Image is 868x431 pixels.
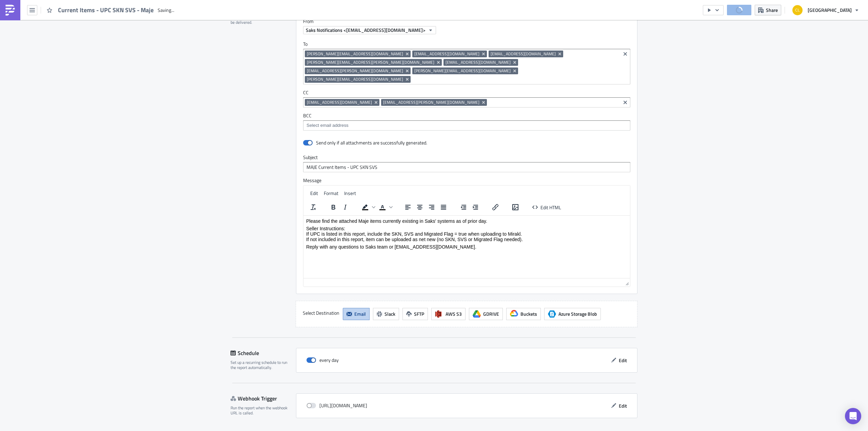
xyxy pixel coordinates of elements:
[405,51,411,57] button: Remove Tag
[436,59,442,66] button: Remove Tag
[58,6,154,14] span: Current Items - UPC SKN SVS - Maje
[792,4,803,16] img: Avatar
[481,51,487,57] button: Remove Tag
[619,402,627,409] span: Edit
[307,100,372,105] span: [EMAIL_ADDRESS][DOMAIN_NAME]
[608,400,630,411] button: Edit
[540,203,561,211] span: Edit HTML
[307,60,434,65] span: [PERSON_NAME][EMAIL_ADDRESS][PERSON_NAME][DOMAIN_NAME]
[306,26,426,34] span: Saks Notifications <[EMAIL_ADDRESS][DOMAIN_NAME]>
[303,154,630,160] label: Subject
[458,202,469,212] button: Decrease indent
[307,51,403,57] span: [PERSON_NAME][EMAIL_ADDRESS][DOMAIN_NAME]
[384,310,395,317] span: Slack
[373,99,379,106] button: Remove Tag
[231,348,296,358] div: Schedule
[544,308,601,320] button: Azure Storage BlobAzure Storage Blob
[307,77,403,82] span: [PERSON_NAME][EMAIL_ADDRESS][DOMAIN_NAME]
[491,51,556,57] span: [EMAIL_ADDRESS][DOMAIN_NAME]
[339,202,351,212] button: Italic
[303,41,630,47] label: To
[303,26,436,34] button: Saks Notifications <[EMAIL_ADDRESS][DOMAIN_NAME]>
[530,202,564,212] button: Edit HTML
[344,190,356,197] span: Insert
[231,405,292,416] div: Run the report when the webhook URL is called.
[548,310,556,318] span: Azure Storage Blob
[470,202,481,212] button: Increase indent
[446,310,462,317] span: AWS S3
[383,100,479,105] span: [EMAIL_ADDRESS][PERSON_NAME][DOMAIN_NAME]
[354,310,366,317] span: Email
[557,51,563,57] button: Remove Tag
[481,99,487,106] button: Remove Tag
[307,355,339,365] div: every day
[469,308,503,320] button: GDRIVE
[324,190,338,197] span: Format
[510,202,521,212] button: Insert/edit image
[446,60,511,65] span: [EMAIL_ADDRESS][DOMAIN_NAME]
[426,202,437,212] button: Align right
[414,202,426,212] button: Align center
[520,310,537,317] span: Buckets
[405,76,411,83] button: Remove Tag
[307,68,403,74] span: [EMAIL_ADDRESS][PERSON_NAME][DOMAIN_NAME]
[377,202,394,212] div: Text color
[619,357,627,364] span: Edit
[402,308,428,320] button: SFTP
[303,216,630,278] iframe: Rich Text Area
[158,7,174,13] span: Saving...
[755,5,781,15] button: Share
[608,355,630,366] button: Edit
[303,308,339,318] label: Select Destination
[621,50,629,58] button: Clear selected items
[438,202,449,212] button: Justify
[359,202,376,212] div: Background color
[307,400,367,411] div: [URL][DOMAIN_NAME]
[231,393,296,404] div: Webhook Trigger
[808,6,852,14] span: [GEOGRAPHIC_DATA]
[343,308,370,320] button: Email
[310,190,318,197] span: Edit
[231,360,292,370] div: Set up a recurring schedule to run the report automatically.
[305,122,628,129] input: Select em ail add ress
[405,67,411,74] button: Remove Tag
[483,310,499,317] span: GDRIVE
[512,67,518,74] button: Remove Tag
[414,68,511,74] span: [PERSON_NAME][EMAIL_ADDRESS][DOMAIN_NAME]
[621,98,629,106] button: Clear selected items
[303,90,630,96] label: CC
[303,18,637,24] label: From
[414,51,479,57] span: [EMAIL_ADDRESS][DOMAIN_NAME]
[414,310,424,317] span: SFTP
[490,202,501,212] button: Insert/edit link
[845,408,861,424] div: Open Intercom Messenger
[5,5,16,16] img: PushMetrics
[558,310,597,317] span: Azure Storage Blob
[766,6,778,14] span: Share
[328,202,339,212] button: Bold
[623,278,630,287] div: Resize
[303,113,630,119] label: BCC
[506,308,541,320] button: Buckets
[402,202,414,212] button: Align left
[308,202,319,212] button: Clear formatting
[373,308,399,320] button: Slack
[431,308,466,320] button: AWS S3
[512,59,518,66] button: Remove Tag
[303,177,630,183] label: Message
[231,15,288,25] div: Define where should your report be delivered.
[788,3,863,18] button: [GEOGRAPHIC_DATA]
[316,140,427,146] div: Send only if all attachments are successfully generated.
